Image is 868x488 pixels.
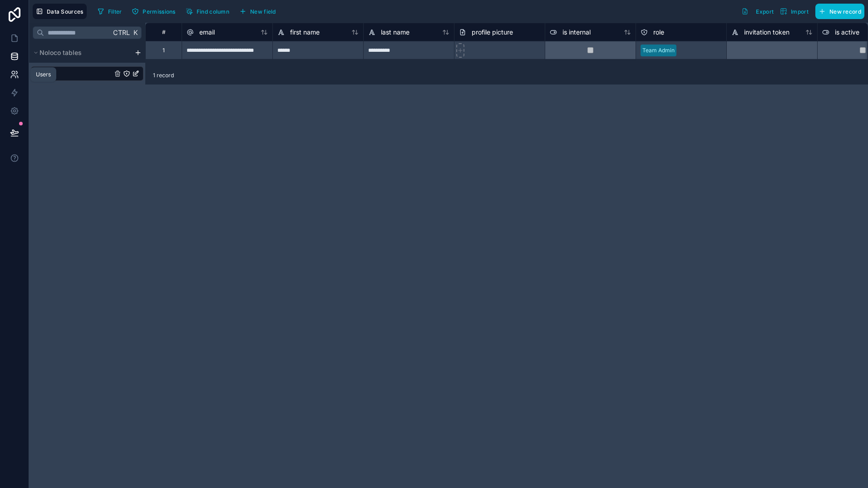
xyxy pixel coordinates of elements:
[290,28,320,37] span: first name
[31,66,143,81] div: User
[653,28,664,37] span: role
[112,27,131,38] span: Ctrl
[791,8,809,15] span: Import
[744,28,789,37] span: invitation token
[812,4,864,19] a: New record
[143,8,175,15] span: Permissions
[182,5,232,18] button: Find column
[250,8,276,15] span: New field
[108,8,122,15] span: Filter
[31,46,131,59] button: Noloco tables
[829,8,861,15] span: New record
[835,28,859,37] span: is active
[381,28,409,37] span: last name
[153,72,174,79] span: 1 record
[756,8,774,15] span: Export
[236,5,279,18] button: New field
[36,71,51,78] div: Users
[47,8,84,15] span: Data Sources
[197,8,229,15] span: Find column
[199,28,215,37] span: email
[94,5,125,18] button: Filter
[128,5,178,18] button: Permissions
[128,5,182,18] a: Permissions
[39,48,82,57] span: Noloco tables
[33,4,87,19] button: Data Sources
[642,46,675,55] div: Team Admin
[163,47,165,54] div: 1
[35,69,112,78] a: User
[562,28,591,37] span: is internal
[738,4,777,19] button: Export
[153,29,175,35] div: #
[472,28,513,37] span: profile picture
[815,4,864,19] button: New record
[132,30,138,36] span: K
[777,4,812,19] button: Import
